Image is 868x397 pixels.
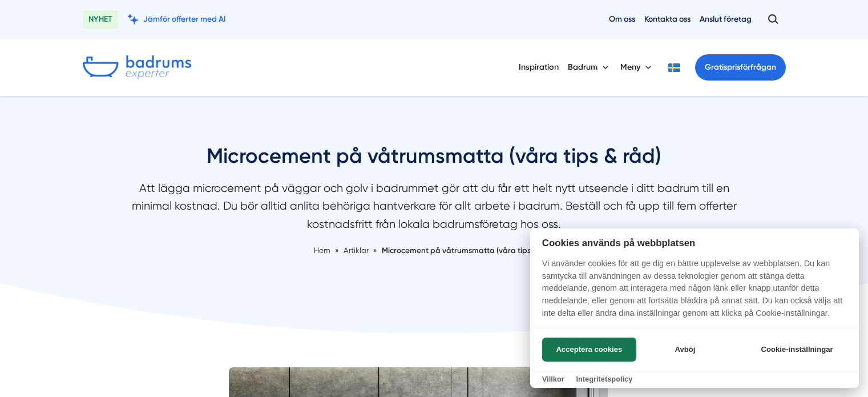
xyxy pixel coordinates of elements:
button: Acceptera cookies [542,338,636,362]
a: Integritetspolicy [576,375,632,383]
button: Avböj [640,338,730,362]
a: Villkor [542,375,564,383]
h2: Cookies används på webbplatsen [530,238,859,248]
button: Cookie-inställningar [747,338,847,362]
p: Vi använder cookies för att ge dig en bättre upplevelse av webbplatsen. Du kan samtycka till anvä... [530,258,859,327]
